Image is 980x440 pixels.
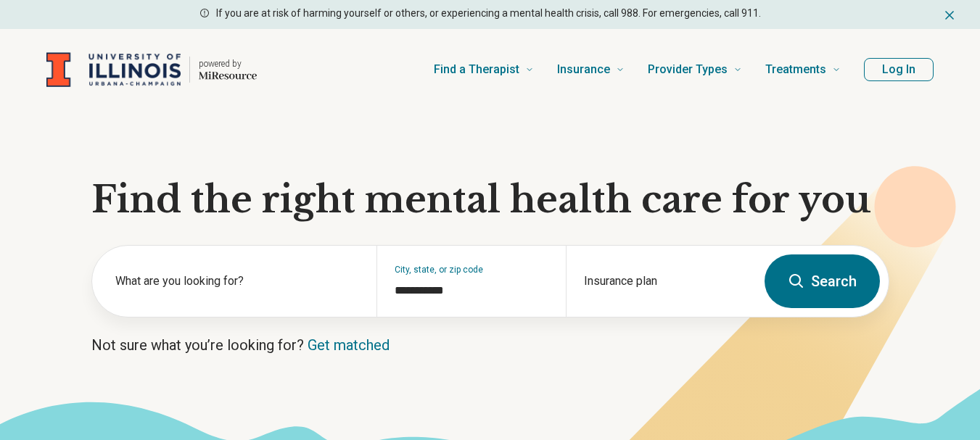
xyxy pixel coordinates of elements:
[308,336,390,354] a: Get matched
[115,273,359,290] label: What are you looking for?
[199,58,257,70] p: powered by
[557,41,625,99] a: Insurance
[434,41,534,99] a: Find a Therapist
[557,59,610,80] span: Insurance
[765,41,841,99] a: Treatments
[46,46,257,93] a: Home page
[91,335,889,355] p: Not sure what you’re looking for?
[91,178,889,222] h1: Find the right mental health care for you
[216,6,761,21] p: If you are at risk of harming yourself or others, or experiencing a mental health crisis, call 98...
[648,41,742,99] a: Provider Types
[765,59,826,80] span: Treatments
[434,59,519,80] span: Find a Therapist
[942,6,957,23] button: Dismiss
[765,254,880,308] button: Search
[648,59,728,80] span: Provider Types
[864,58,934,81] button: Log In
